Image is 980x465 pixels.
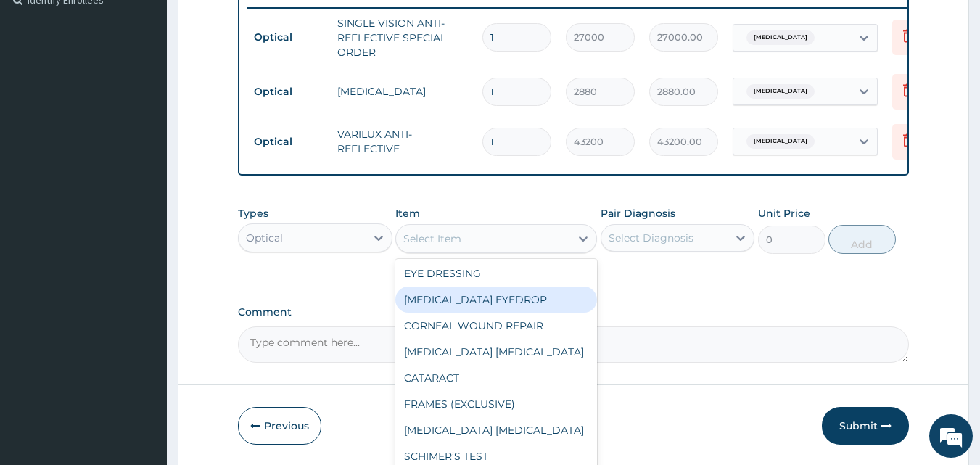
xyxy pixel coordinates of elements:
div: EYE DRESSING [395,260,597,287]
div: [MEDICAL_DATA] [MEDICAL_DATA] [395,417,597,443]
label: Types [238,207,268,220]
label: Item [395,206,420,221]
td: Optical [247,24,330,51]
button: Previous [238,407,321,445]
div: Optical [246,231,283,245]
span: [MEDICAL_DATA] [746,134,815,149]
div: Select Diagnosis [609,231,693,245]
button: Add [828,225,896,254]
label: Unit Price [758,206,810,221]
span: [MEDICAL_DATA] [746,84,815,99]
div: [MEDICAL_DATA] EYEDROP [395,287,597,313]
td: [MEDICAL_DATA] [330,77,475,106]
td: Optical [247,78,330,105]
td: Optical [247,128,330,155]
img: d_794563401_company_1708531726252_794563401 [27,73,59,109]
label: Pair Diagnosis [601,206,675,221]
button: Submit [822,407,909,445]
div: FRAMES (EXCLUSIVE) [395,391,597,417]
textarea: Type your message and hit 'Enter' [7,310,276,361]
label: Comment [238,306,910,318]
span: [MEDICAL_DATA] [746,30,815,45]
div: [MEDICAL_DATA] [MEDICAL_DATA] [395,339,597,365]
div: CATARACT [395,365,597,391]
div: Chat with us now [75,81,244,100]
td: VARILUX ANTI-REFLECTIVE [330,120,475,163]
span: We're online! [84,140,200,287]
td: SINGLE VISION ANTI-REFLECTIVE SPECIAL ORDER [330,9,475,67]
div: Minimize live chat window [238,7,273,42]
div: Select Item [403,231,461,246]
div: CORNEAL WOUND REPAIR [395,313,597,339]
